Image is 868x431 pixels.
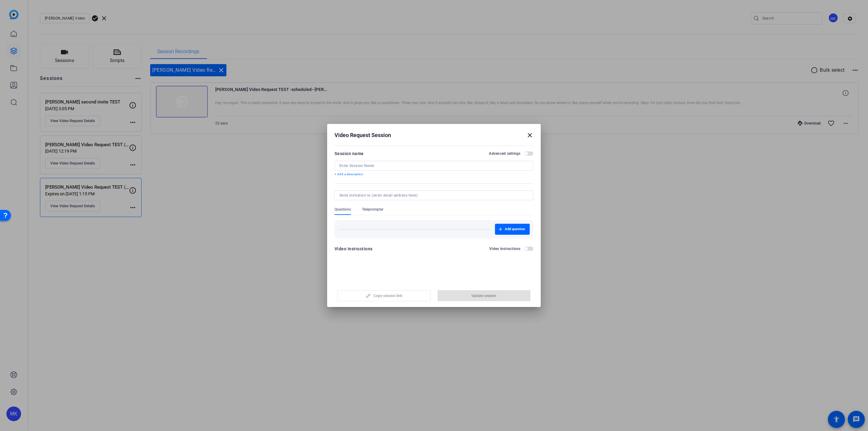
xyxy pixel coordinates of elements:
div: Session name [335,150,364,157]
div: Video Request Session [335,132,533,139]
input: Enter Session Name [339,163,529,168]
h2: Advanced settings [489,151,521,156]
span: Add question [505,227,525,232]
input: Send invitation to (enter email address here) [339,193,526,198]
mat-icon: close [526,132,533,139]
div: Video Instructions [335,245,373,252]
h2: Video Instructions [490,246,521,251]
button: Add question [495,224,530,235]
p: + Add a description [335,172,533,177]
span: Teleprompter [362,207,383,212]
span: Questions [335,207,351,212]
